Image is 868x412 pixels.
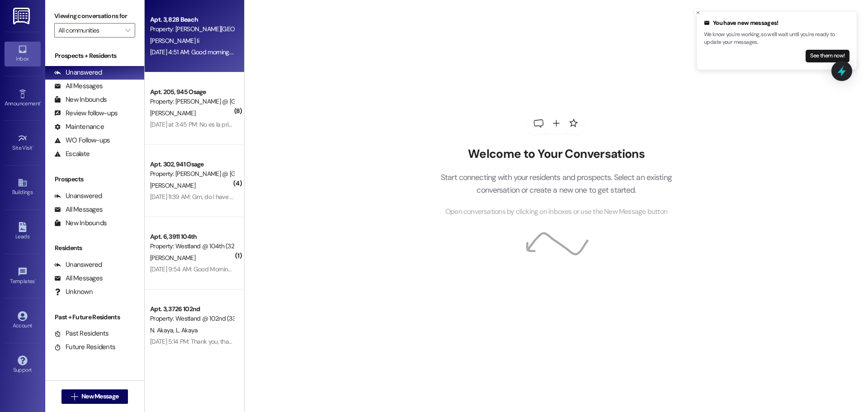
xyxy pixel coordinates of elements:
[445,206,667,218] span: Open conversations by clicking on inboxes or use the New Message button
[40,99,42,105] span: •
[150,169,234,179] div: Property: [PERSON_NAME] @ [GEOGRAPHIC_DATA] (3291)
[54,191,102,201] div: Unanswered
[45,243,144,253] div: Residents
[5,42,41,66] a: Inbox
[176,326,198,334] span: L. Akaya
[45,51,144,61] div: Prospects + Residents
[33,143,34,150] span: •
[5,131,41,155] a: Site Visit •
[150,120,358,128] div: [DATE] at 3:45 PM: No es la primera vez que lo hacen ya he avisado otras veces
[54,274,103,283] div: All Messages
[150,15,234,24] div: Apt. 3, 828 Beach
[54,329,109,338] div: Past Residents
[45,175,144,184] div: Prospects
[150,242,234,251] div: Property: Westland @ 104th (3296)
[54,260,102,270] div: Unanswered
[150,87,234,97] div: Apt. 205, 945 Osage
[150,24,234,34] div: Property: [PERSON_NAME][GEOGRAPHIC_DATA] ([STREET_ADDRESS]) (3280)
[150,337,437,346] div: [DATE] 5:14 PM: Thank you, that is the person that we let park in our space property. I will let ...
[150,193,453,201] div: [DATE] 11:39 AM: Gm, do I have a package in your office? It was delivered [DATE]? This is [PERSON...
[427,147,685,161] h2: Welcome to Your Conversations
[150,97,234,106] div: Property: [PERSON_NAME] @ [GEOGRAPHIC_DATA] (3291)
[54,122,104,132] div: Maintenance
[81,392,118,401] span: New Message
[54,205,103,214] div: All Messages
[54,149,90,159] div: Escalate
[5,308,41,333] a: Account
[54,68,102,77] div: Unanswered
[35,277,36,283] span: •
[704,19,849,28] div: You have new messages!
[150,326,176,334] span: N. Akaya
[150,160,234,169] div: Apt. 302, 941 Osage
[427,171,685,197] p: Start connecting with your residents and prospects. Select an existing conversation or create a n...
[150,314,234,323] div: Property: Westland @ 102nd (3307)
[54,342,115,352] div: Future Residents
[54,136,110,145] div: WO Follow-ups
[5,353,41,377] a: Support
[54,9,135,23] label: Viewing conversations for
[71,393,78,400] i: 
[5,175,41,199] a: Buildings
[150,265,379,273] div: [DATE] 9:54 AM: Good Morning! Nobody will be there. You can let them in. Spray please.
[150,109,195,117] span: [PERSON_NAME]
[693,8,703,17] button: Close toast
[150,181,195,189] span: [PERSON_NAME]
[54,95,107,104] div: New Inbounds
[45,313,144,322] div: Past + Future Residents
[806,50,849,62] button: See them now!
[150,304,234,314] div: Apt. 3, 3726 102nd
[150,254,195,262] span: [PERSON_NAME]
[54,218,107,228] div: New Inbounds
[125,27,130,34] i: 
[150,37,199,45] span: [PERSON_NAME] Ii
[58,23,121,38] input: All communities
[54,109,118,118] div: Review follow-ups
[13,8,32,24] img: ResiDesk Logo
[54,81,103,91] div: All Messages
[5,264,41,289] a: Templates •
[704,31,849,47] p: We know you're working, so we'll wait until you're ready to update your messages.
[150,48,658,56] div: [DATE] 4:51 AM: Good morning. Can u schedule an appointment with me. I wanna talk to u about movi...
[54,287,93,297] div: Unknown
[61,389,128,404] button: New Message
[150,232,234,242] div: Apt. 6, 3911 104th
[5,219,41,244] a: Leads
